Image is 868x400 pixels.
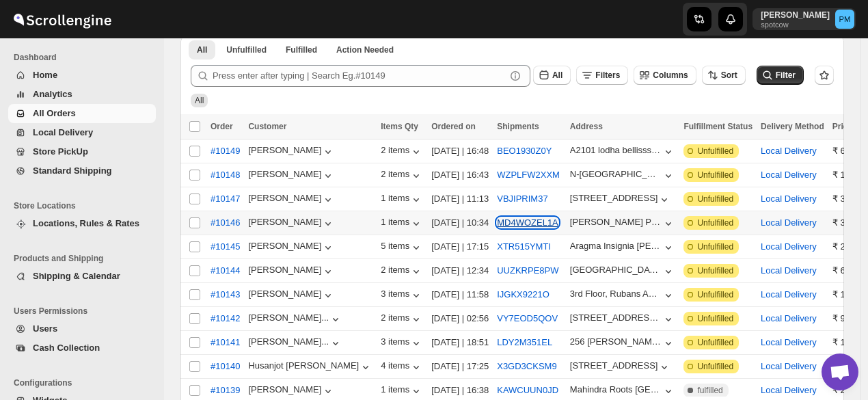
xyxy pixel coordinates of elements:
span: Local Delivery [33,127,93,137]
div: [PERSON_NAME] [248,289,335,302]
span: Home [33,70,57,80]
span: Standard Shipping [33,165,112,176]
div: [STREET_ADDRESS] [570,360,658,371]
button: 2 items [381,145,423,159]
button: [PERSON_NAME]... [248,312,342,326]
button: #10147 [202,188,248,210]
button: 2 items [381,169,423,183]
div: [GEOGRAPHIC_DATA], off [GEOGRAPHIC_DATA], [GEOGRAPHIC_DATA] [570,265,662,275]
span: All Orders [33,108,76,118]
button: [GEOGRAPHIC_DATA], off [GEOGRAPHIC_DATA], [GEOGRAPHIC_DATA] [570,265,676,278]
button: Local Delivery [761,385,817,395]
div: [PERSON_NAME]... [248,336,329,347]
button: [PERSON_NAME] Princess [PERSON_NAME] Road [PERSON_NAME][GEOGRAPHIC_DATA] [570,217,676,230]
button: #10149 [202,140,248,162]
span: Store Locations [14,200,157,211]
button: 3 items [381,289,423,302]
input: Press enter after typing | Search Eg.#10149 [213,65,506,87]
span: #10148 [211,168,240,182]
button: 1 items [381,384,423,398]
span: Sort [721,70,737,80]
span: Action Needed [336,44,394,55]
span: Delivery Method [761,122,824,131]
button: 1 items [381,193,423,206]
div: [PERSON_NAME] [248,265,335,278]
span: All [197,44,207,55]
button: N-[GEOGRAPHIC_DATA][PERSON_NAME] [570,169,676,183]
button: Locations, Rules & Rates [8,214,156,233]
button: XTR515YMTI [497,241,551,252]
button: [STREET_ADDRESS][GEOGRAPHIC_DATA] [570,312,676,326]
span: Unfulfilled [697,289,733,300]
span: Unfulfilled [697,217,733,228]
div: [DATE] | 02:56 [431,312,489,325]
span: Order [211,122,233,131]
div: A2101 lodha bellisssimo [570,145,662,155]
button: Mahindra Roots [GEOGRAPHIC_DATA] [GEOGRAPHIC_DATA] [570,384,676,398]
div: [DATE] | 16:43 [431,168,489,182]
div: [DATE] | 16:38 [431,384,489,397]
button: Shipping & Calendar [8,267,156,286]
button: Local Delivery [761,313,817,323]
button: 2 items [381,265,423,278]
button: #10143 [202,284,248,306]
span: Prateeksh Mehra [835,10,854,29]
button: Local Delivery [761,361,817,371]
button: All [533,66,571,85]
span: Analytics [33,89,72,99]
button: #10148 [202,164,248,186]
span: Price [832,122,852,131]
button: Husanjot [PERSON_NAME] [248,360,372,374]
button: MD4WOZEL1A [497,217,558,228]
span: Unfulfilled [697,313,733,324]
button: WZPLFW2XXM [497,170,560,180]
span: #10141 [211,336,240,349]
div: [STREET_ADDRESS] [570,193,658,203]
button: Local Delivery [761,337,817,347]
a: Open chat [822,354,858,390]
div: 256 [PERSON_NAME] Salai Ganapathy Colony Thousand Lights [570,336,662,347]
div: [DATE] | 12:34 [431,264,489,278]
img: ScrollEngine [11,2,113,36]
button: Columns [634,66,696,85]
button: [PERSON_NAME] [248,145,335,159]
span: Shipping & Calendar [33,271,120,281]
button: Local Delivery [761,194,817,204]
button: User menu [752,8,856,30]
span: Users Permissions [14,306,157,317]
button: [PERSON_NAME] [248,169,335,183]
button: 256 [PERSON_NAME] Salai Ganapathy Colony Thousand Lights [570,336,676,350]
span: fulfilled [697,385,722,396]
span: Ordered on [431,122,476,131]
button: 4 items [381,360,423,374]
p: [PERSON_NAME] [761,10,830,21]
button: #10140 [202,356,248,377]
button: 1 items [381,217,423,230]
button: ActionNeeded [328,40,402,59]
span: Products and Shipping [14,253,157,264]
button: #10141 [202,332,248,354]
button: Unfulfilled [218,40,275,59]
span: #10144 [211,264,240,278]
button: Local Delivery [761,146,817,156]
button: 3 items [381,336,423,350]
span: Fulfilled [286,44,317,55]
button: [STREET_ADDRESS] [570,193,672,206]
button: VBJIPRIM37 [497,194,547,204]
div: [DATE] | 17:15 [431,240,489,254]
button: #10142 [202,308,248,330]
button: 5 items [381,241,423,254]
div: 2 items [381,312,423,326]
span: Unfulfilled [697,241,733,252]
span: Locations, Rules & Rates [33,218,139,228]
button: [PERSON_NAME] [248,217,335,230]
span: #10145 [211,240,240,254]
span: Cash Collection [33,343,100,353]
button: Local Delivery [761,289,817,299]
span: Filter [776,70,796,80]
div: [DATE] | 18:51 [431,336,489,349]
